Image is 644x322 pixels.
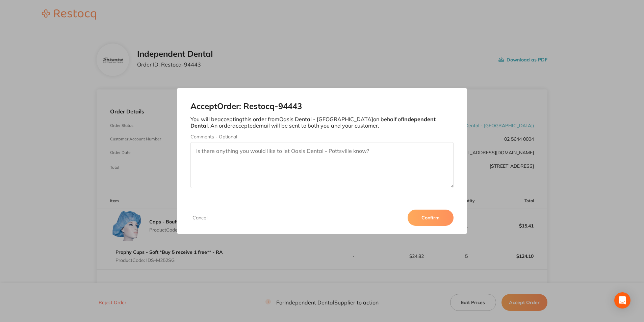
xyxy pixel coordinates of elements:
p: You will be accepting this order from Oasis Dental - [GEOGRAPHIC_DATA] on behalf of . An order ac... [190,116,453,129]
div: Open Intercom Messenger [614,292,630,308]
button: Confirm [408,210,454,226]
b: Independent Dental [190,116,436,129]
label: Comments - Optional [190,134,453,139]
h2: Accept Order: Restocq- 94443 [190,102,453,111]
button: Cancel [190,215,209,221]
